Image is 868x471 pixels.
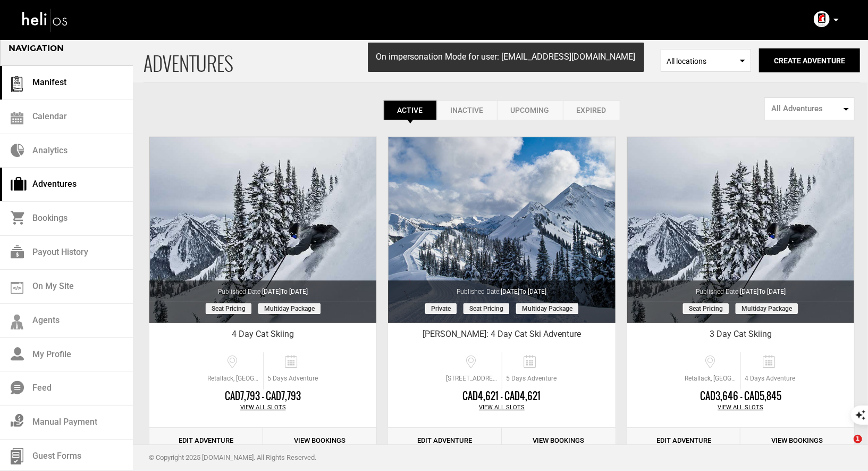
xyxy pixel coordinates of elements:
div: Published Date: [627,280,854,296]
a: Expired [563,100,620,120]
img: agents-icon.svg [11,315,23,330]
span: to [DATE] [759,288,786,295]
img: heli-logo [21,6,69,34]
span: to [DATE] [281,288,308,295]
div: CAD4,621 - CAD4,621 [388,390,615,403]
div: Published Date: [149,280,376,296]
div: CAD7,793 - CAD7,793 [149,390,376,403]
a: Edit Adventure [149,428,263,454]
a: View Bookings [740,428,854,454]
span: Seat Pricing [683,303,729,314]
a: Edit Adventure [388,428,502,454]
span: [DATE] [262,288,308,295]
div: Published Date: [388,280,615,296]
img: ef23dc4a46530461e2a918fa65ea7af0.png [814,11,830,27]
a: Edit Adventure [627,428,741,454]
span: [STREET_ADDRESS] [443,374,502,383]
a: View Bookings [263,428,377,454]
div: 4 Day Cat Skiing [149,328,376,344]
div: CAD3,646 - CAD5,845 [627,390,854,403]
span: Multiday package [736,303,798,314]
span: ADVENTURES [144,39,661,82]
span: Retallack, [GEOGRAPHIC_DATA] V0G 1S0, [GEOGRAPHIC_DATA] [682,374,740,383]
div: View All Slots [149,403,376,412]
div: View All Slots [627,403,854,412]
a: Active [384,100,437,120]
button: Create Adventure [759,48,860,72]
span: Seat Pricing [206,303,251,314]
span: 5 Days Adventure [502,374,560,383]
img: calendar.svg [11,112,23,125]
span: 5 Days Adventure [264,374,322,383]
span: All Adventures [771,103,841,114]
div: [PERSON_NAME]: 4 Day Cat Ski Adventure [388,328,615,344]
a: View Bookings [502,428,616,454]
span: Private [425,303,457,314]
span: 4 Days Adventure [741,374,799,383]
span: Multiday package [516,303,578,314]
span: to [DATE] [519,288,546,295]
span: All locations [667,56,745,67]
img: guest-list.svg [9,76,25,92]
button: All Adventures [764,97,855,120]
span: Retallack, [GEOGRAPHIC_DATA] V0G 1S0, [GEOGRAPHIC_DATA] [205,374,263,383]
span: [DATE] [501,288,546,295]
a: Inactive [437,100,497,120]
span: [DATE] [740,288,786,295]
div: On impersonation Mode for user: [EMAIL_ADDRESS][DOMAIN_NAME] [368,43,644,72]
img: on_my_site.svg [11,282,23,294]
span: Seat Pricing [464,303,509,314]
div: 3 Day Cat Skiing [627,328,854,344]
iframe: Intercom live chat [832,435,857,460]
div: View All Slots [388,403,615,412]
a: Upcoming [497,100,563,120]
span: Multiday package [258,303,321,314]
span: Select box activate [661,49,751,72]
